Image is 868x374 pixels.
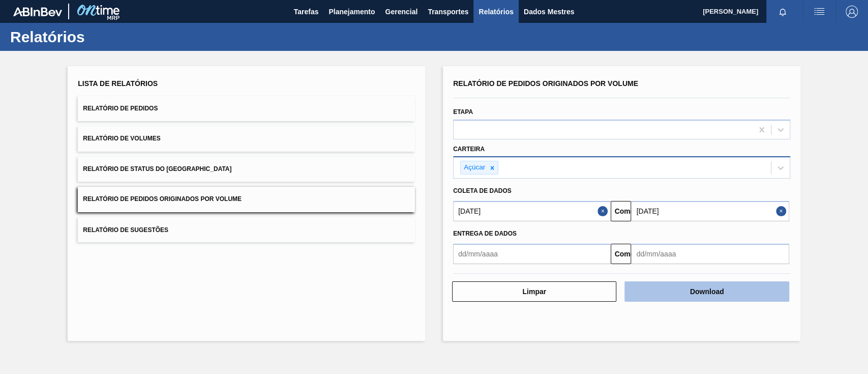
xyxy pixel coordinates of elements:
input: dd/mm/aaaa [453,201,611,221]
button: Relatório de Status do [GEOGRAPHIC_DATA] [78,157,415,182]
img: ações do usuário [813,6,825,18]
button: Comeu [611,244,631,264]
input: dd/mm/aaaa [631,244,789,264]
button: Comeu [611,201,631,221]
input: dd/mm/aaaa [453,244,611,264]
font: Tarefas [294,8,319,16]
font: Dados Mestres [524,8,575,16]
font: Relatório de Sugestões [83,226,168,233]
font: Relatórios [478,8,513,16]
button: Close [776,201,789,221]
font: Relatório de Volumes [83,135,160,142]
font: Comeu [614,250,638,258]
button: Relatório de Volumes [78,126,415,151]
button: Download [624,281,789,302]
button: Relatório de Sugestões [78,217,415,242]
font: Coleta de dados [453,187,512,194]
font: [PERSON_NAME] [703,8,758,15]
font: Carteira [453,146,485,153]
font: Relatório de Pedidos Originados por Volume [453,79,638,88]
font: Entrega de dados [453,230,517,237]
font: Relatórios [10,28,85,45]
font: Açúcar [464,163,485,171]
img: Sair [846,6,858,18]
font: Comeu [614,207,638,215]
font: Lista de Relatórios [78,79,158,88]
font: Planejamento [328,8,375,16]
button: Relatório de Pedidos Originados por Volume [78,187,415,212]
font: Transportes [428,8,468,16]
font: Limpar [522,287,546,296]
button: Relatório de Pedidos [78,96,415,121]
font: Relatório de Pedidos [83,105,158,112]
input: dd/mm/aaaa [631,201,789,221]
font: Gerencial [385,8,417,16]
button: Limpar [452,281,616,302]
img: TNhmsLtSVTkK8tSr43FrP2fwEKptu5GPRR3wAAAABJRU5ErkJggg== [13,7,62,16]
button: Fechar [597,201,611,221]
font: Relatório de Pedidos Originados por Volume [83,196,242,203]
button: Notificações [766,5,799,19]
font: Download [690,287,724,296]
font: Relatório de Status do [GEOGRAPHIC_DATA] [83,165,231,172]
font: Etapa [453,108,473,116]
